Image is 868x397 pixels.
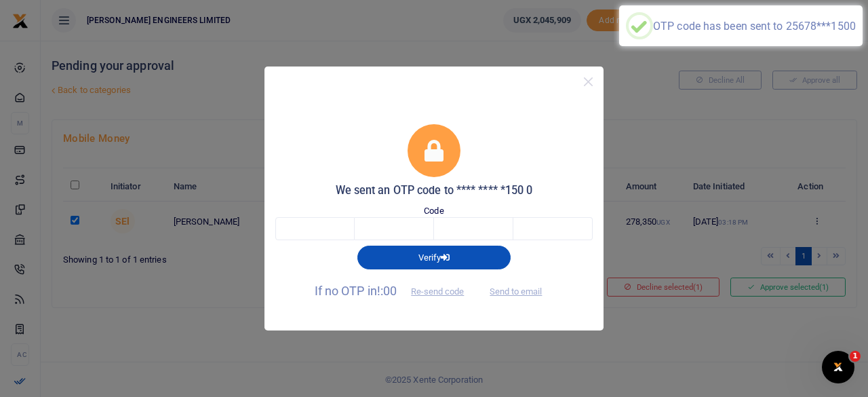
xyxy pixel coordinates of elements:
[822,351,854,383] iframe: Intercom live chat
[653,20,856,33] div: OTP code has been sent to 25678***1500
[315,284,476,298] span: If no OTP in
[578,72,598,92] button: Close
[357,246,511,269] button: Verify
[424,204,443,218] label: Code
[377,284,397,298] span: !:00
[850,351,861,362] span: 1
